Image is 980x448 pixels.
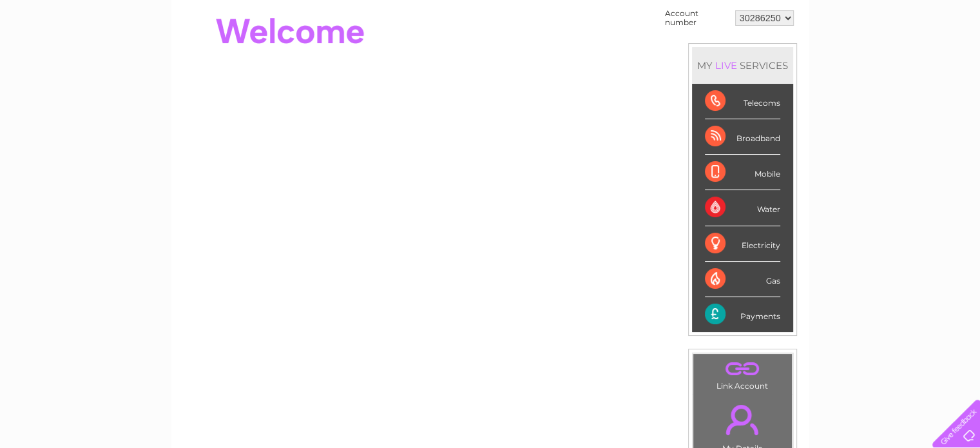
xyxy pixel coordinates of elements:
a: Log out [937,55,968,64]
div: Broadband [705,119,780,155]
div: Electricity [705,226,780,262]
div: Clear Business is a trading name of Verastar Limited (registered in [GEOGRAPHIC_DATA] No. 3667643... [186,7,795,63]
a: Telecoms [821,55,860,64]
a: 0333 014 3131 [737,6,826,23]
a: . [697,397,789,442]
a: Water [753,55,778,64]
td: Account number [662,6,732,30]
img: logo.png [34,34,100,73]
div: Payments [705,297,780,332]
div: LIVE [713,59,740,72]
div: Telecoms [705,84,780,119]
a: Energy [785,55,814,64]
a: Blog [868,55,887,64]
a: . [697,357,789,380]
div: Water [705,190,780,226]
td: Link Account [693,353,793,394]
div: Mobile [705,155,780,190]
div: Gas [705,262,780,297]
div: MY SERVICES [692,47,793,84]
a: Contact [894,55,926,64]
